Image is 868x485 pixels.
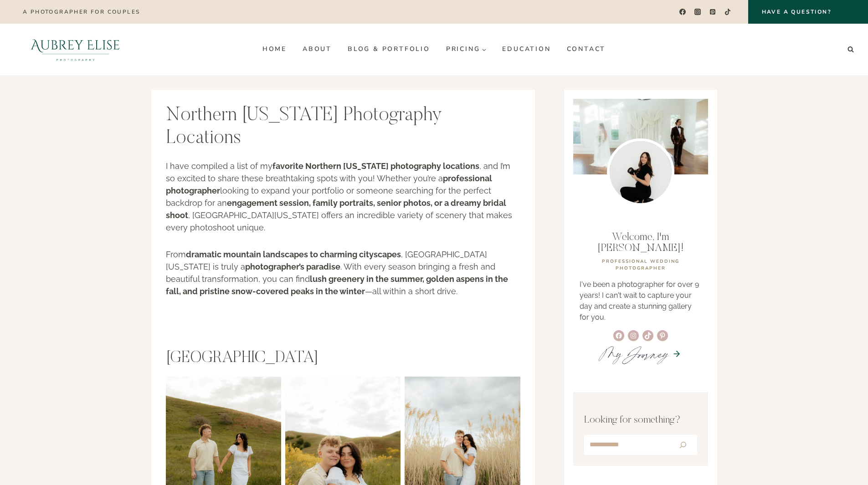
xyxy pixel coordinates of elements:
a: MyJourney [600,341,668,367]
a: Education [494,42,559,56]
strong: engagement session, family portraits, senior photos, or a dreamy bridal shoot [166,198,506,220]
strong: professional photographer [166,174,492,195]
nav: Primary [254,42,613,56]
p: I've been a photographer for over 9 years! I can't wait to capture your day and create a stunning... [580,279,701,323]
a: Blog & Portfolio [339,42,438,56]
h1: Northern [US_STATE] Photography Locations [166,104,520,150]
p: A photographer for couples [23,9,140,15]
strong: lush greenery in the summer, golden aspens in the fall, and pristine snow-covered peaks in the wi... [166,274,508,296]
a: About [294,42,339,56]
img: Utah wedding photographer Aubrey Williams [607,138,674,206]
button: Search [671,437,695,453]
a: TikTok [721,5,734,19]
h2: [GEOGRAPHIC_DATA] [166,349,520,368]
em: Journey [623,341,668,367]
p: professional WEDDING PHOTOGRAPHER [580,258,701,272]
p: Looking for something? [584,413,697,428]
strong: favorite Northern [US_STATE] photography locations [272,161,479,171]
p: Welcome, I'm [PERSON_NAME]! [580,232,701,254]
strong: photographer’s paradise [245,262,340,271]
img: Aubrey Elise Photography [11,24,140,75]
p: I have compiled a list of my , and I’m so excited to share these breathtaking spots with you! Whe... [166,160,520,234]
a: Contact [559,42,614,56]
a: Home [254,42,294,56]
button: Child menu of Pricing [438,42,494,56]
strong: dramatic mountain landscapes to charming cityscapes [186,250,401,259]
p: From , [GEOGRAPHIC_DATA][US_STATE] is truly a . With every season bringing a fresh and beautiful ... [166,248,520,297]
a: Pinterest [706,5,719,19]
a: Instagram [691,5,704,19]
a: Facebook [676,5,689,19]
button: View Search Form [844,43,857,56]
